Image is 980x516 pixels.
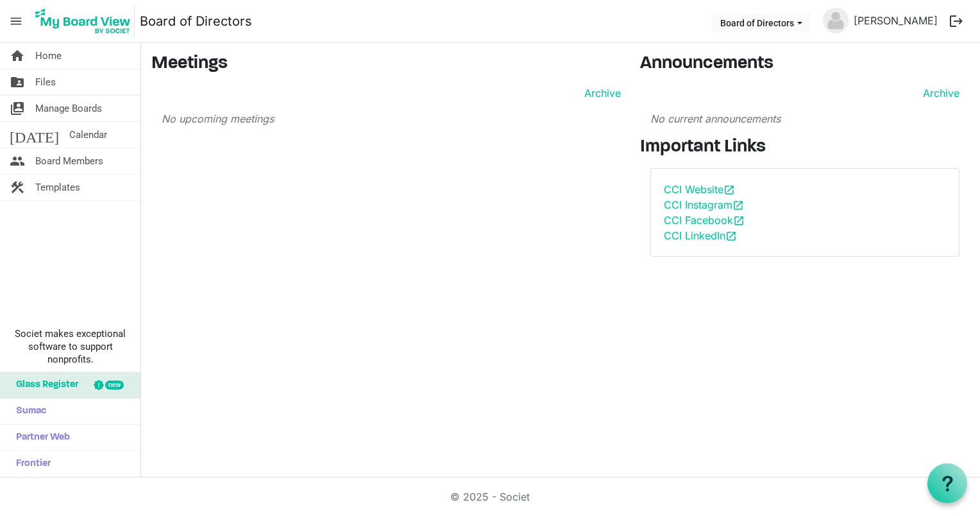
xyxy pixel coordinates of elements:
button: logout [943,8,970,35]
p: No upcoming meetings [162,111,621,126]
span: construction [10,175,25,200]
span: [DATE] [10,122,59,148]
span: Home [35,43,62,69]
span: open_in_new [732,200,744,211]
span: Societ makes exceptional software to support nonprofits. [6,327,135,366]
a: CCI Facebookopen_in_new [664,214,745,227]
a: Archive [579,85,621,101]
span: Manage Boards [35,96,102,121]
a: Board of Directors [140,8,252,34]
a: © 2025 - Societ [450,490,530,503]
a: [PERSON_NAME] [849,8,943,33]
button: Board of Directors dropdownbutton [712,13,811,31]
p: No current announcements [650,111,959,126]
a: CCI Instagramopen_in_new [664,198,744,211]
a: Archive [918,85,959,101]
img: My Board View Logo [31,5,135,37]
span: Glass Register [10,372,78,398]
span: Sumac [10,399,46,424]
span: open_in_new [725,230,737,242]
span: folder_shared [10,69,25,95]
span: open_in_new [733,215,745,227]
h3: Announcements [640,53,970,75]
span: Calendar [69,122,107,148]
h3: Important Links [640,137,970,159]
h3: Meetings [151,53,621,75]
img: no-profile-picture.svg [823,8,849,33]
span: Frontier [10,451,51,477]
span: Templates [35,175,80,200]
div: new [105,381,124,390]
span: people [10,148,25,174]
span: Partner Web [10,425,70,451]
span: open_in_new [723,184,735,196]
a: CCI LinkedInopen_in_new [664,229,737,242]
a: CCI Websiteopen_in_new [664,183,735,196]
a: My Board View Logo [31,5,140,37]
span: menu [4,9,28,33]
span: Board Members [35,148,103,174]
span: Files [35,69,56,95]
span: switch_account [10,96,25,121]
span: home [10,43,25,69]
